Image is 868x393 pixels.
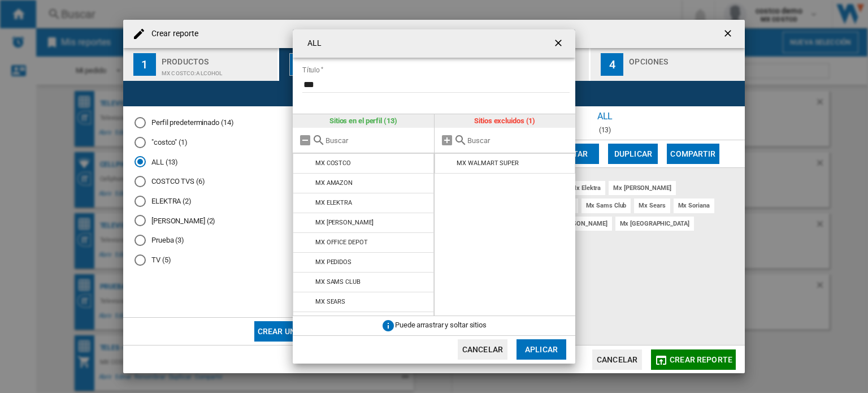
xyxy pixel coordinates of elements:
[315,239,368,246] div: MX OFFICE DEPOT
[315,258,351,266] div: MX PEDIDOS
[467,136,570,145] input: Buscar
[315,219,374,226] div: MX [PERSON_NAME]
[395,321,487,329] span: Puede arrastrar y soltar sitios
[435,114,576,128] div: Sitios excluidos (1)
[315,179,353,187] div: MX AMAZON
[315,199,352,206] div: MX ELEKTRA
[548,32,571,55] button: getI18NText('BUTTONS.CLOSE_DIALOG')
[553,37,566,51] ng-md-icon: getI18NText('BUTTONS.CLOSE_DIALOG')
[302,38,322,49] h4: ALL
[293,114,434,128] div: Sitios en el perfil (13)
[458,339,507,360] button: Cancelar
[440,133,454,147] md-icon: Añadir todos
[457,159,518,167] div: MX WALMART SUPER
[315,159,351,167] div: MX COSTCO
[315,298,345,305] div: MX SEARS
[325,136,428,145] input: Buscar
[298,133,312,147] md-icon: Quitar todo
[517,339,566,360] button: Aplicar
[315,278,361,286] div: MX SAMS CLUB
